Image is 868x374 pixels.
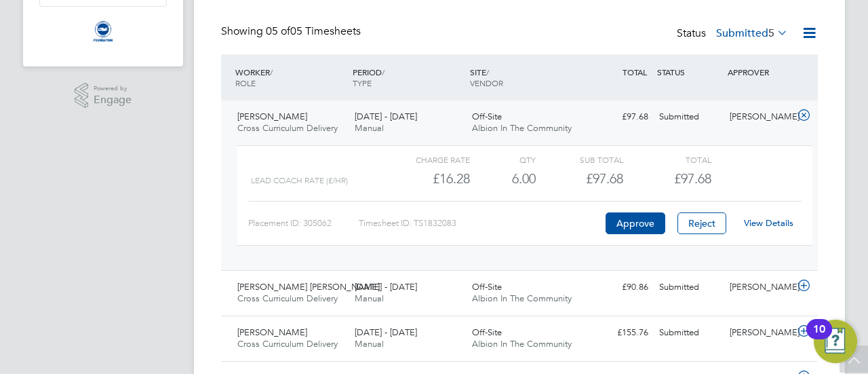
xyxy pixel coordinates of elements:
[382,168,470,190] div: £16.28
[536,151,623,168] div: Sub Total
[716,26,788,40] label: Submitted
[486,67,489,77] span: /
[472,281,502,293] span: Off-Site
[472,338,572,350] span: Albion In The Community
[235,77,256,88] span: ROLE
[75,83,132,109] a: Powered byEngage
[470,77,503,88] span: VENDOR
[251,176,348,185] span: Lead Coach Rate (£/HR)
[232,60,349,95] div: WORKER
[382,151,470,168] div: Charge rate
[744,217,793,229] a: View Details
[677,24,791,43] div: Status
[266,24,290,38] span: 05 of
[583,106,654,128] div: £97.68
[768,26,774,40] span: 5
[359,212,602,234] div: Timesheet ID: TS1832083
[470,151,536,168] div: QTY
[813,329,825,347] div: 10
[536,168,623,190] div: £97.68
[467,60,584,95] div: SITE
[355,293,384,304] span: Manual
[221,24,363,39] div: Showing
[92,20,114,42] img: albioninthecommunity-logo-retina.png
[237,293,338,304] span: Cross Curriculum Delivery
[606,212,665,234] button: Approve
[583,322,654,344] div: £155.76
[355,326,417,338] span: [DATE] - [DATE]
[623,67,647,77] span: TOTAL
[94,94,132,106] span: Engage
[382,67,384,77] span: /
[654,276,724,299] div: Submitted
[472,293,572,304] span: Albion In The Community
[39,20,167,42] a: Go to home page
[237,281,380,293] span: [PERSON_NAME] [PERSON_NAME]
[237,338,338,350] span: Cross Curriculum Delivery
[814,320,857,363] button: Open Resource Center, 10 new notifications
[355,122,384,134] span: Manual
[349,60,467,95] div: PERIOD
[355,111,417,122] span: [DATE] - [DATE]
[654,322,724,344] div: Submitted
[724,106,795,128] div: [PERSON_NAME]
[472,326,502,338] span: Off-Site
[674,170,711,187] span: £97.68
[724,276,795,299] div: [PERSON_NAME]
[654,106,724,128] div: Submitted
[237,122,338,134] span: Cross Curriculum Delivery
[724,60,795,84] div: APPROVER
[266,24,361,38] span: 05 Timesheets
[470,168,536,190] div: 6.00
[355,281,417,293] span: [DATE] - [DATE]
[237,326,307,338] span: [PERSON_NAME]
[248,212,359,234] div: Placement ID: 305062
[355,338,384,350] span: Manual
[237,111,307,122] span: [PERSON_NAME]
[472,122,572,134] span: Albion In The Community
[353,77,372,88] span: TYPE
[583,276,654,299] div: £90.86
[472,111,502,122] span: Off-Site
[270,67,273,77] span: /
[94,83,132,94] span: Powered by
[677,212,726,234] button: Reject
[623,151,711,168] div: Total
[724,322,795,344] div: [PERSON_NAME]
[654,60,724,84] div: STATUS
